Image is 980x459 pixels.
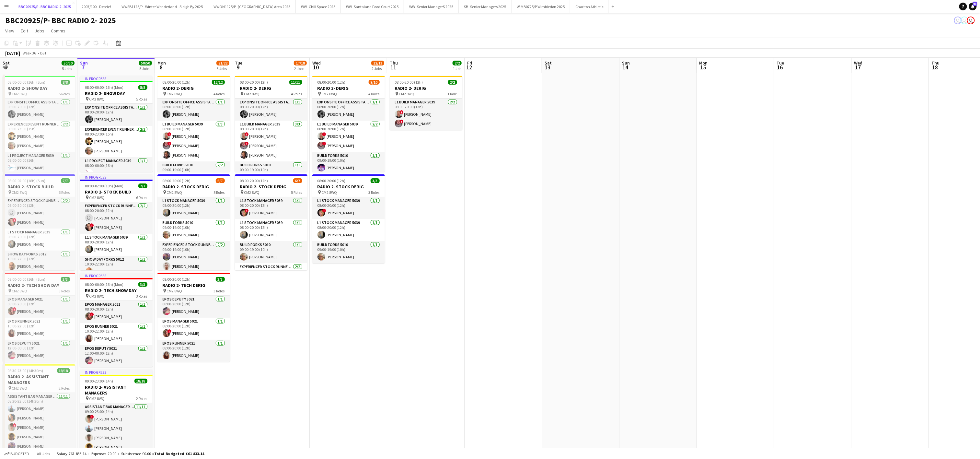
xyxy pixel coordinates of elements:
app-card-role: Experienced Stock Runner 50122/209:00-19:00 (10h)[PERSON_NAME][PERSON_NAME] [157,241,230,273]
app-card-role: L1 Build Manager 50393/308:00-20:00 (12h)![PERSON_NAME]![PERSON_NAME][PERSON_NAME] [157,121,230,161]
span: Sat [545,60,552,66]
span: 16 [776,64,784,71]
h3: RADIO 2- ASSISTANT MANAGERS [80,384,153,396]
app-card-role: Build Forks 50101/109:00-19:00 (10h)[PERSON_NAME] [235,241,307,263]
app-job-card: 08:00-00:00 (16h) (Sun)3/3RADIO 2- TECH SHOW DAY CM2 8WQ3 RolesEPOS Manager 50211/108:00-20:00 (1... [3,273,75,362]
span: ! [13,307,17,311]
span: ! [90,312,94,316]
app-card-role: EPOS Manager 50211/108:00-20:00 (12h)![PERSON_NAME] [157,318,230,340]
span: Thu [932,60,940,66]
span: ! [400,120,404,124]
span: 3 Roles [369,190,380,195]
span: 08:00-20:00 (12h) [395,80,423,85]
app-user-avatar: Grace Shorten [954,17,962,24]
span: 6/7 [293,178,302,183]
span: 5 Roles [291,190,302,195]
h3: RADIO 2- STOCK DERIG [312,184,385,190]
span: 4 Roles [291,91,302,96]
div: [DATE] [5,50,20,56]
span: Sat [3,60,10,66]
app-card-role: L1 Project Manager 50391/108:00-00:00 (16h)[PERSON_NAME] [80,157,153,179]
span: 50/50 [139,61,152,65]
span: 18 [931,64,940,71]
span: 2 Roles [136,396,147,401]
app-card-role: EPOS Deputy 50211/112:00-00:00 (12h)[PERSON_NAME] [80,345,153,367]
span: ! [322,132,326,136]
div: 08:00-02:00 (18h) (Sun)7/7RADIO 2- STOCK BUILD CM2 8WQ6 RolesExperienced Stock Runner 50122/208:0... [3,174,75,270]
div: Salary £61 833.14 + Expenses £0.00 + Subsistence £0.00 = [57,451,204,456]
span: All jobs [36,451,51,456]
span: 14 [621,64,630,71]
span: 3 Roles [214,288,225,293]
div: In progress [80,76,153,81]
span: View [5,28,14,34]
span: 08:30-23:00 (14h30m) [8,368,43,373]
app-card-role: L1 Build Manager 50392/208:00-20:00 (12h)![PERSON_NAME]![PERSON_NAME] [312,121,385,152]
span: 9 [234,64,242,71]
div: In progress08:00-02:00 (18h) (Mon)7/7RADIO 2- STOCK BUILD CM2 8WQ6 RolesExperienced Stock Runner ... [80,174,153,270]
span: Wed [854,60,863,66]
h3: RADIO 2- STOCK DERIG [157,184,230,190]
app-card-role: Exp Onsite Office Assistant 50121/108:00-20:00 (12h)[PERSON_NAME] [312,99,385,121]
app-card-role: L1 Build Manager 50392/208:00-20:00 (12h)![PERSON_NAME]![PERSON_NAME] [390,99,462,130]
span: Sun [80,60,88,66]
a: Comms [48,27,68,35]
app-card-role: EPOS Manager 50211/108:00-20:00 (12h)![PERSON_NAME] [80,301,153,323]
app-job-card: In progress08:00-00:00 (16h) (Mon)3/3RADIO 2- TECH SHOW DAY CM2 8WQ3 RolesEPOS Manager 50211/108:... [80,273,153,367]
span: 7 [79,64,88,71]
span: 11 [389,64,398,71]
span: 6 [2,64,10,71]
app-job-card: 08:00-00:00 (16h) (Sun)8/8RADIO 2- SHOW DAY CM2 8WQ5 RolesExp Onsite Office Assistant 50121/108:0... [3,76,75,172]
div: In progress [80,174,153,180]
span: 08:00-00:00 (16h) (Sun) [8,80,46,85]
span: 12/13 [371,61,384,65]
app-card-role: EPOS Deputy 50211/112:00-00:00 (12h)[PERSON_NAME] [3,340,75,362]
span: Mon [157,60,166,66]
span: 2/2 [448,80,457,85]
app-user-avatar: Grace Shorten [961,17,968,24]
span: CM2 8WQ [12,386,28,391]
span: CM2 8WQ [167,91,182,96]
span: Edit [21,28,28,34]
span: 08:00-20:00 (12h) [317,178,346,183]
app-card-role: EPOS Runner 50211/110:00-22:00 (12h)[PERSON_NAME] [3,318,75,340]
app-job-card: 08:00-20:00 (12h)11/11RADIO 2- DERIG CM2 8WQ4 RolesExp Onsite Office Assistant 50121/108:00-20:00... [235,76,307,172]
button: WWSB1125/P - Winter Wonderland - Sleigh By 2025 [116,0,208,13]
span: Fri [467,60,472,66]
span: CM2 8WQ [89,396,105,401]
button: 2007/100 - Debrief [76,0,116,13]
h3: RADIO 2- DERIG [235,85,307,91]
span: CM2 8WQ [399,91,415,96]
div: 3 Jobs [217,66,229,71]
span: 08:00-20:00 (12h) [163,80,191,85]
span: 8/8 [61,80,70,85]
app-card-role: Exp Onsite Office Assistant 50121/108:00-20:00 (12h)[PERSON_NAME] [157,99,230,121]
span: CM2 8WQ [89,195,105,200]
app-card-role: Exp Onsite Office Assistant 50121/108:00-20:00 (12h)[PERSON_NAME] [80,104,153,126]
span: ! [322,142,326,146]
span: 12/12 [212,80,225,85]
app-card-role: Build Forks 50101/109:00-19:00 (10h)[PERSON_NAME] [312,241,385,263]
span: Comms [51,28,65,34]
span: 7/7 [138,183,147,188]
app-card-role: Show Day Forks 50121/110:00-22:00 (12h)[PERSON_NAME] [3,251,75,273]
span: 08:00-20:00 (12h) [163,277,191,282]
span: 18/18 [57,368,70,373]
span: Sun [622,60,630,66]
span: CM2 8WQ [322,190,337,195]
app-job-card: In progress08:00-00:00 (16h) (Mon)8/8RADIO 2- SHOW DAY CM2 8WQ5 RolesExp Onsite Office Assistant ... [80,76,153,172]
app-job-card: 08:00-20:00 (12h)2/2RADIO 2- DERIG CM2 8WQ1 RoleL1 Build Manager 50392/208:00-20:00 (12h)![PERSON... [390,76,462,130]
span: 3 Roles [136,294,147,299]
div: 1 Job [453,66,461,71]
app-user-avatar: Suzanne Edwards [967,17,975,24]
div: 5 Jobs [62,66,74,71]
app-card-role: Experienced Stock Runner 50122/209:00-19:00 (10h) [235,263,307,295]
button: WIMB0725/P Wimbledon 2025 [512,0,570,13]
span: 6/7 [216,178,225,183]
span: Wed [312,60,321,66]
span: 08:00-00:00 (16h) (Sun) [8,277,46,282]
